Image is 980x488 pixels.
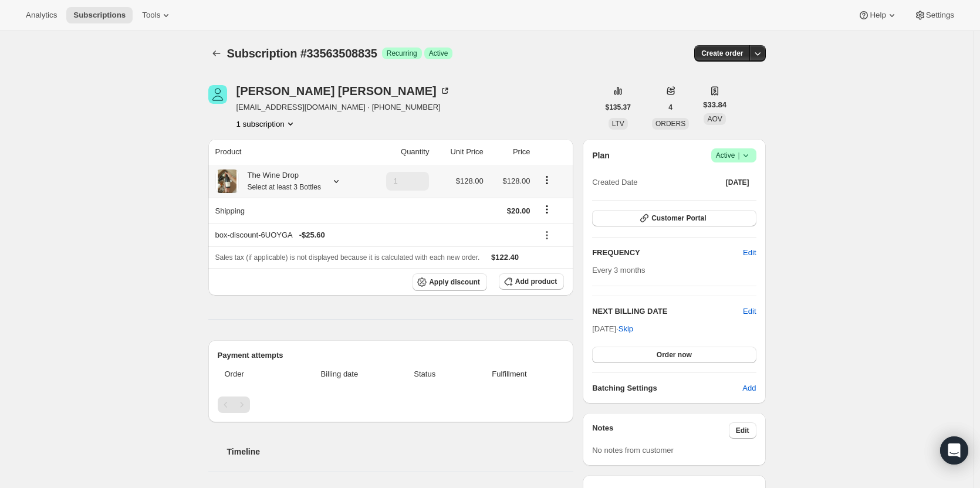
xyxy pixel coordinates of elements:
[432,139,486,165] th: Unit Price
[215,253,480,262] span: Sales tax (if applicable) is not displayed because it is calculated with each new order.
[729,422,756,439] button: Edit
[413,273,487,291] button: Apply discount
[599,99,638,116] button: $135.37
[738,151,739,160] span: |
[208,139,366,165] th: Product
[592,446,674,455] span: No notes from customer
[592,210,756,226] button: Customer Portal
[655,120,685,128] span: ORDERS
[735,379,763,398] button: Add
[701,49,743,58] span: Create order
[73,11,126,20] span: Subscriptions
[592,150,610,161] h2: Plan
[429,49,448,58] span: Active
[208,85,227,104] span: Michelle Doucet
[592,422,729,439] h3: Notes
[429,277,480,287] span: Apply discount
[592,347,756,363] button: Order now
[870,11,886,20] span: Help
[668,103,673,112] span: 4
[142,11,160,20] span: Tools
[592,177,637,188] span: Created Date
[215,229,530,241] div: box-discount-6UOYGA
[291,368,388,380] span: Billing date
[707,115,722,123] span: AOV
[456,177,484,185] span: $128.00
[694,45,750,62] button: Create order
[743,306,756,317] button: Edit
[66,7,133,23] button: Subscriptions
[208,198,366,223] th: Shipping
[736,243,763,262] button: Edit
[538,174,556,187] button: Product actions
[491,253,519,262] span: $122.40
[926,11,954,20] span: Settings
[227,446,574,457] h2: Timeline
[907,7,961,23] button: Settings
[395,368,455,380] span: Status
[657,350,692,360] span: Order now
[239,170,321,193] div: The Wine Drop
[135,7,179,23] button: Tools
[218,361,288,387] th: Order
[538,203,556,216] button: Shipping actions
[661,99,680,116] button: 4
[387,49,417,58] span: Recurring
[19,7,64,23] button: Analytics
[736,426,749,435] span: Edit
[248,183,321,191] small: Select at least 3 Bottles
[366,139,433,165] th: Quantity
[611,320,640,338] button: Skip
[719,174,756,191] button: [DATE]
[716,150,752,161] span: Active
[499,273,564,290] button: Add product
[507,206,530,215] span: $20.00
[592,266,645,274] span: Every 3 months
[208,45,225,62] button: Subscriptions
[227,47,377,60] span: Subscription #33563508835
[726,178,749,187] span: [DATE]
[462,368,557,380] span: Fulfillment
[218,350,565,361] h2: Payment attempts
[651,213,706,223] span: Customer Portal
[940,436,968,465] div: Open Intercom Messenger
[236,101,451,113] span: [EMAIL_ADDRESS][DOMAIN_NAME] · [PHONE_NUMBER]
[218,396,565,413] nav: Pagination
[592,247,743,259] h2: FREQUENCY
[515,277,557,286] span: Add product
[606,103,631,112] span: $135.37
[742,382,756,394] span: Add
[236,118,296,130] button: Product actions
[703,99,726,111] span: $33.84
[592,306,743,317] h2: NEXT BILLING DATE
[612,120,624,128] span: LTV
[851,7,904,23] button: Help
[236,85,451,97] div: [PERSON_NAME] [PERSON_NAME]
[487,139,534,165] th: Price
[619,323,633,335] span: Skip
[592,324,633,333] span: [DATE] ·
[592,382,742,394] h6: Batching Settings
[503,177,530,185] span: $128.00
[743,247,756,259] span: Edit
[26,11,57,20] span: Analytics
[299,229,325,241] span: - $25.60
